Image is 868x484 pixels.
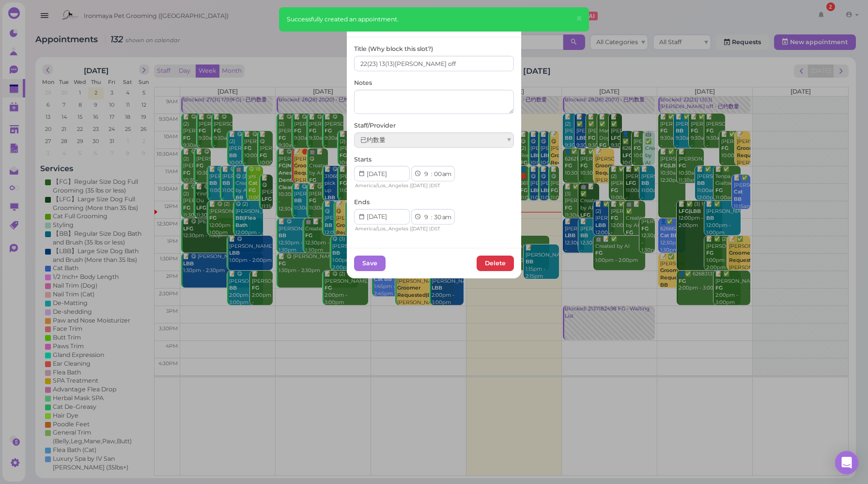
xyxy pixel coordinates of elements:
span: [DATE] [411,182,428,189]
label: Title (Why block this slot?) [354,45,433,53]
div: Edit Slot Blocker [354,20,415,30]
div: Open Intercom Messenger [835,451,858,474]
span: DST [431,226,440,232]
span: America/Los_Angeles [355,182,408,189]
span: 已约数量 [360,136,386,144]
span: [DATE] [411,226,428,232]
span: DST [431,182,440,189]
label: Starts [354,155,372,164]
span: America/Los_Angeles [355,226,408,232]
button: Delete [477,256,514,271]
label: Ends [354,198,370,207]
span: × [576,12,582,25]
div: | | [354,225,462,233]
input: Vacation, Late shift, etc. [354,56,514,71]
button: Save [354,256,386,271]
label: Notes [354,79,372,87]
span: × [508,17,514,31]
div: | | [354,181,462,190]
button: Close [570,7,588,30]
label: Staff/Provider [354,121,396,130]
